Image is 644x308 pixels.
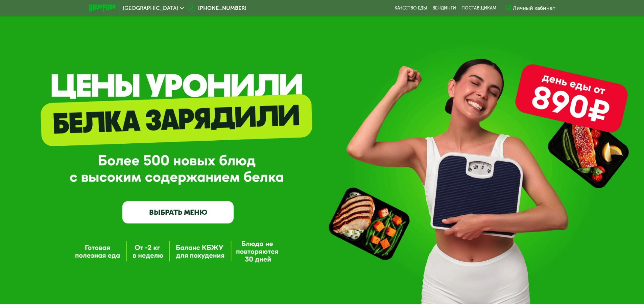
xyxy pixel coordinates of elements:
[513,4,555,12] div: Личный кабинет
[432,5,456,11] a: Вендинги
[395,5,427,11] a: Качество еды
[122,201,234,223] a: ВЫБРАТЬ МЕНЮ
[461,5,496,11] div: поставщикам
[187,4,246,12] a: [PHONE_NUMBER]
[123,5,178,11] span: [GEOGRAPHIC_DATA]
